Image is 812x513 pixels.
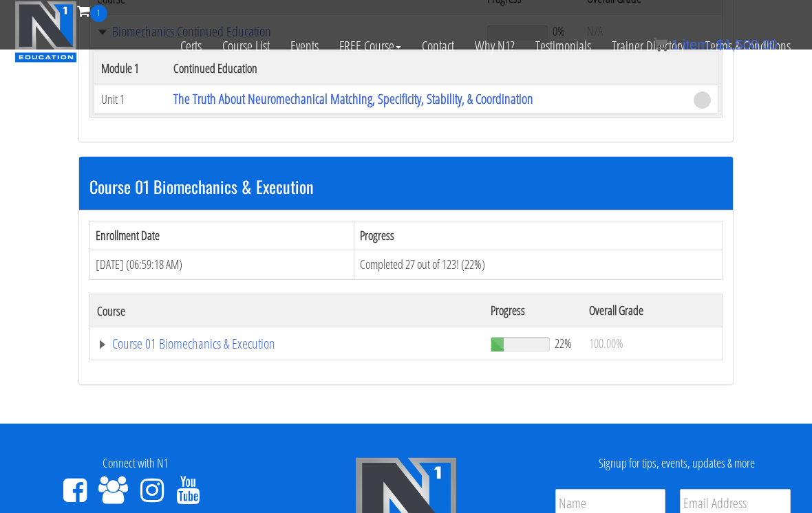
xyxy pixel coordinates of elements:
[412,22,464,70] a: Contact
[173,89,533,108] a: The Truth About Neuromechanical Matching, Specificity, Stability, & Coordination
[94,85,167,113] td: Unit 1
[89,177,723,195] h3: Course 01 Biomechanics & Execution
[212,22,280,70] a: Course List
[280,22,329,70] a: Events
[170,22,212,70] a: Certs
[90,5,107,22] span: 1
[14,1,77,63] img: n1-education
[10,457,260,470] h4: Connect with N1
[552,457,802,470] h4: Signup for tips, events, updates & more
[97,337,477,351] a: Course 01 Biomechanics & Execution
[671,37,679,52] span: 1
[555,336,572,351] span: 22%
[525,22,601,70] a: Testimonials
[484,294,582,327] th: Progress
[654,38,667,52] img: icon11.png
[582,327,723,360] td: 100.00%
[716,37,724,52] span: $
[716,37,778,52] bdi: 1,500.00
[683,37,712,52] span: item:
[77,1,107,20] a: 1
[695,22,801,70] a: Terms & Conditions
[654,37,778,52] a: 1 item: $1,500.00
[601,22,695,70] a: Trainer Directory
[582,294,723,327] th: Overall Grade
[90,294,484,327] th: Course
[90,221,354,250] th: Enrollment Date
[354,250,723,280] td: Completed 27 out of 123! (22%)
[464,22,525,70] a: Why N1?
[329,22,412,70] a: FREE Course
[90,250,354,280] td: [DATE] (06:59:18 AM)
[354,221,723,250] th: Progress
